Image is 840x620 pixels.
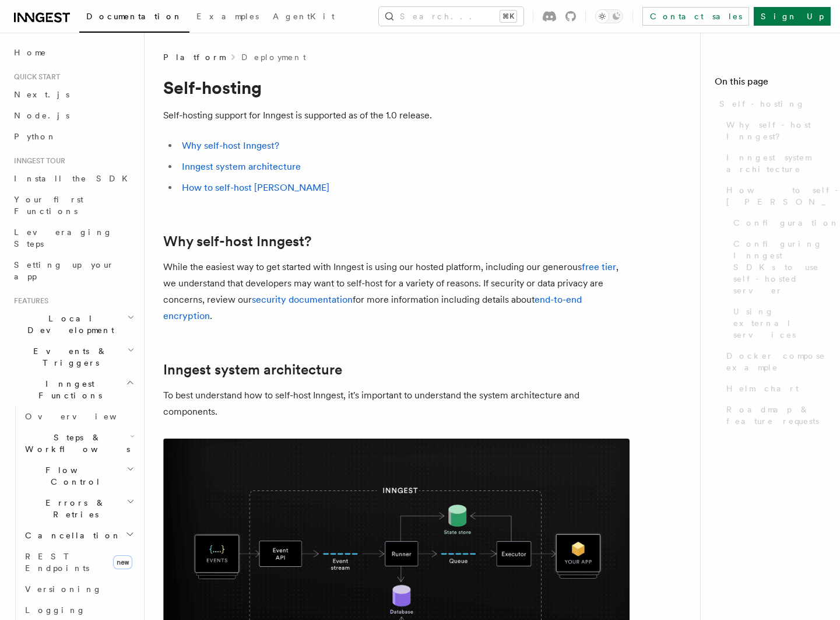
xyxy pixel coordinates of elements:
[189,3,266,31] a: Examples
[722,147,826,180] a: Inngest system architecture
[715,93,826,114] a: Self-hosting
[163,107,630,124] p: Self-hosting support for Inngest is supported as of the 1.0 release.
[722,345,826,378] a: Docker compose example
[595,9,623,23] button: Toggle dark mode
[722,378,826,399] a: Helm chart
[722,114,826,147] a: Why self-host Inngest?
[582,261,616,272] a: free tier
[113,555,132,569] span: new
[726,383,799,394] span: Helm chart
[163,387,630,420] p: To best understand how to self-host Inngest, it's important to understand the system architecture...
[379,7,523,26] button: Search...⌘K
[14,111,69,120] span: Node.js
[266,3,342,31] a: AgentKit
[273,12,335,21] span: AgentKit
[14,227,113,248] span: Leveraging Steps
[241,51,306,63] a: Deployment
[196,12,259,21] span: Examples
[9,189,137,222] a: Your first Functions
[163,51,225,63] span: Platform
[722,399,826,432] a: Roadmap & feature requests
[9,254,137,287] a: Setting up your app
[86,12,182,21] span: Documentation
[726,119,826,142] span: Why self-host Inngest?
[9,341,137,373] button: Events & Triggers
[163,233,311,250] a: Why self-host Inngest?
[20,432,130,455] span: Steps & Workflows
[9,345,127,369] span: Events & Triggers
[754,7,831,26] a: Sign Up
[500,10,516,22] kbd: ⌘K
[20,406,137,427] a: Overview
[733,217,839,229] span: Configuration
[729,301,826,345] a: Using external services
[20,464,126,488] span: Flow Control
[642,7,749,26] a: Contact sales
[719,98,805,110] span: Self-hosting
[14,195,83,216] span: Your first Functions
[20,579,137,600] a: Versioning
[9,105,137,126] a: Node.js
[163,259,630,324] p: While the easiest way to get started with Inngest is using our hosted platform, including our gen...
[14,174,135,183] span: Install the SDK
[9,296,48,306] span: Features
[9,168,137,189] a: Install the SDK
[182,140,279,151] a: Why self-host Inngest?
[722,180,826,212] a: How to self-host [PERSON_NAME]
[14,260,114,281] span: Setting up your app
[14,90,69,99] span: Next.js
[182,161,301,172] a: Inngest system architecture
[726,350,826,373] span: Docker compose example
[14,47,47,58] span: Home
[9,222,137,254] a: Leveraging Steps
[9,126,137,147] a: Python
[252,294,353,305] a: security documentation
[20,427,137,460] button: Steps & Workflows
[9,42,137,63] a: Home
[25,552,89,573] span: REST Endpoints
[20,525,137,546] button: Cancellation
[9,378,126,401] span: Inngest Functions
[733,306,826,341] span: Using external services
[726,404,826,427] span: Roadmap & feature requests
[20,530,121,541] span: Cancellation
[182,182,329,193] a: How to self-host [PERSON_NAME]
[20,497,126,520] span: Errors & Retries
[733,238,826,296] span: Configuring Inngest SDKs to use self-hosted server
[726,152,826,175] span: Inngest system architecture
[9,72,60,82] span: Quick start
[9,308,137,341] button: Local Development
[25,412,145,421] span: Overview
[9,156,65,166] span: Inngest tour
[79,3,189,33] a: Documentation
[729,212,826,233] a: Configuration
[25,584,102,594] span: Versioning
[715,75,826,93] h4: On this page
[163,362,342,378] a: Inngest system architecture
[729,233,826,301] a: Configuring Inngest SDKs to use self-hosted server
[20,460,137,492] button: Flow Control
[20,492,137,525] button: Errors & Retries
[25,605,86,615] span: Logging
[163,77,630,98] h1: Self-hosting
[20,546,137,579] a: REST Endpointsnew
[14,132,57,141] span: Python
[9,84,137,105] a: Next.js
[9,313,127,336] span: Local Development
[9,373,137,406] button: Inngest Functions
